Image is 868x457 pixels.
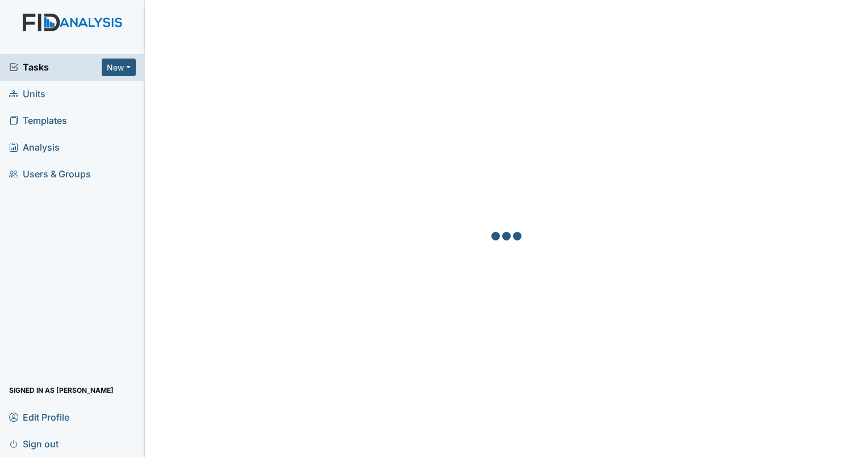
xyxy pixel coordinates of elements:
span: Analysis [9,139,60,156]
span: Signed in as [PERSON_NAME] [9,381,114,399]
span: Units [9,85,45,103]
span: Edit Profile [9,408,69,426]
span: Sign out [9,435,59,452]
span: Templates [9,112,67,130]
a: Tasks [9,60,102,74]
button: New [102,59,136,76]
span: Users & Groups [9,165,91,183]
